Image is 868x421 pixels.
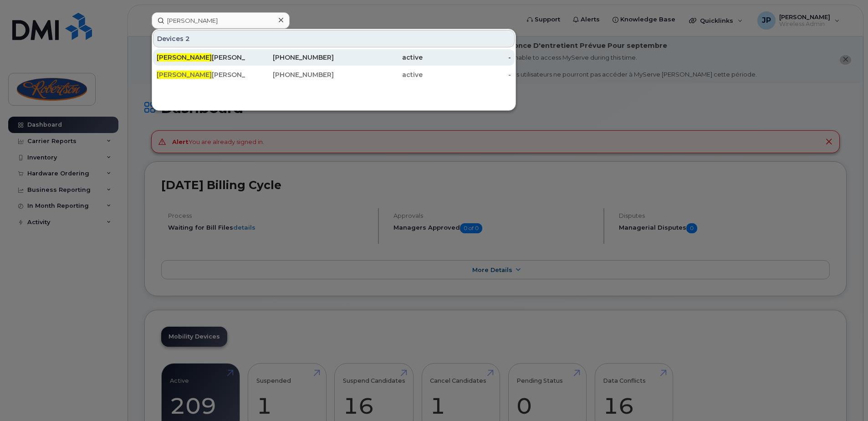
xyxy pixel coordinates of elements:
div: - [423,53,511,62]
span: [PERSON_NAME] [157,53,212,62]
div: [PHONE_NUMBER] [245,53,334,62]
div: - [423,70,511,79]
div: active [334,53,423,62]
div: [PERSON_NAME] [157,70,245,79]
div: active [334,70,423,79]
a: [PERSON_NAME][PERSON_NAME][PHONE_NUMBER]active- [153,49,515,66]
div: [PERSON_NAME] [157,53,245,62]
a: [PERSON_NAME][PERSON_NAME][PHONE_NUMBER]active- [153,67,515,83]
span: 2 [185,34,190,43]
div: Devices [153,30,515,47]
div: [PHONE_NUMBER] [245,70,334,79]
span: [PERSON_NAME] [157,71,212,79]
